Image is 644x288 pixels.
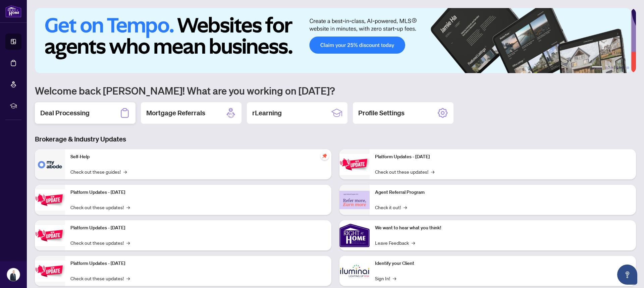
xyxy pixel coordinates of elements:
[617,265,637,285] button: Open asap
[375,224,631,232] p: We want to hear what you think!
[592,66,602,69] button: 1
[70,153,326,161] p: Self-Help
[126,204,130,211] span: →
[375,239,415,246] a: Leave Feedback→
[40,108,90,118] h2: Deal Processing
[35,8,631,73] img: Slide 0
[7,268,20,281] img: Profile Icon
[321,152,329,160] span: pushpin
[5,5,21,17] img: logo
[621,66,624,69] button: 5
[339,191,370,209] img: Agent Referral Program
[70,204,130,211] a: Check out these updates!→
[375,189,631,196] p: Agent Referral Program
[358,108,405,118] h2: Profile Settings
[605,66,608,69] button: 2
[35,225,65,246] img: Platform Updates - July 21, 2025
[126,239,130,246] span: →
[70,239,130,246] a: Check out these updates!→
[610,66,613,69] button: 3
[412,239,415,246] span: →
[375,275,396,282] a: Sign In!→
[339,154,370,175] img: Platform Updates - June 23, 2025
[70,275,130,282] a: Check out these updates!→
[375,168,434,175] a: Check out these updates!→
[339,256,370,286] img: Identify your Client
[252,108,282,118] h2: rLearning
[35,149,65,179] img: Self-Help
[404,204,407,211] span: →
[35,261,65,282] img: Platform Updates - July 8, 2025
[375,153,631,161] p: Platform Updates - [DATE]
[70,224,326,232] p: Platform Updates - [DATE]
[35,134,636,144] h3: Brokerage & Industry Updates
[146,108,205,118] h2: Mortgage Referrals
[375,260,631,267] p: Identify your Client
[123,168,127,175] span: →
[70,168,127,175] a: Check out these guides!→
[375,204,407,211] a: Check it out!→
[35,189,65,211] img: Platform Updates - September 16, 2025
[70,260,326,267] p: Platform Updates - [DATE]
[35,84,636,97] h1: Welcome back [PERSON_NAME]! What are you working on [DATE]?
[431,168,434,175] span: →
[616,66,619,69] button: 4
[70,189,326,196] p: Platform Updates - [DATE]
[126,275,130,282] span: →
[339,220,370,250] img: We want to hear what you think!
[627,66,629,69] button: 6
[393,275,396,282] span: →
